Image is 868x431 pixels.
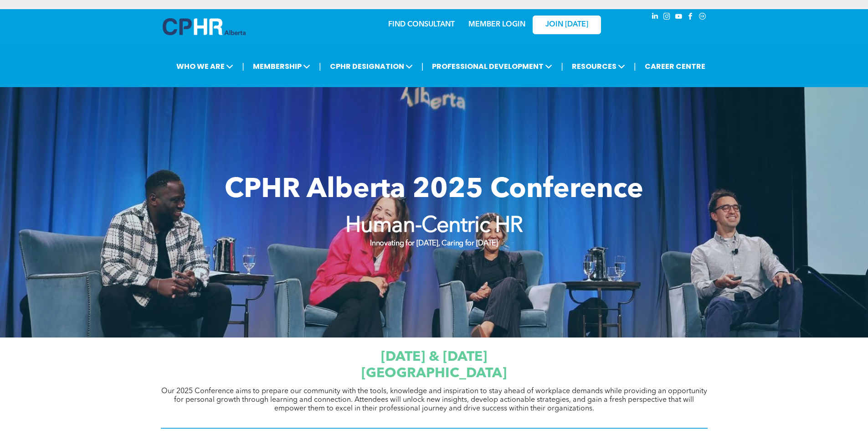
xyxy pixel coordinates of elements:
[250,58,313,75] span: MEMBERSHIP
[662,11,672,24] a: instagram
[161,388,707,412] span: Our 2025 Conference aims to prepare our community with the tools, knowledge and inspiration to st...
[388,21,455,28] a: FIND CONSULTANT
[361,367,507,380] span: [GEOGRAPHIC_DATA]
[225,177,643,204] span: CPHR Alberta 2025 Conference
[421,57,424,76] li: |
[650,11,660,24] a: linkedin
[545,21,588,29] span: JOIN [DATE]
[468,21,525,28] a: MEMBER LOGIN
[698,11,708,24] a: Social network
[381,350,487,364] span: [DATE] & [DATE]
[242,57,244,76] li: |
[561,57,563,76] li: |
[163,18,246,35] img: A blue and white logo for cp alberta
[429,58,555,75] span: PROFESSIONAL DEVELOPMENT
[533,16,601,34] a: JOIN [DATE]
[174,58,236,75] span: WHO WE ARE
[686,11,696,24] a: facebook
[327,58,416,75] span: CPHR DESIGNATION
[642,58,708,75] a: CAREER CENTRE
[569,58,628,75] span: RESOURCES
[634,57,636,76] li: |
[370,240,498,247] strong: Innovating for [DATE], Caring for [DATE]
[319,57,321,76] li: |
[674,11,684,24] a: youtube
[345,215,523,237] strong: Human-Centric HR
